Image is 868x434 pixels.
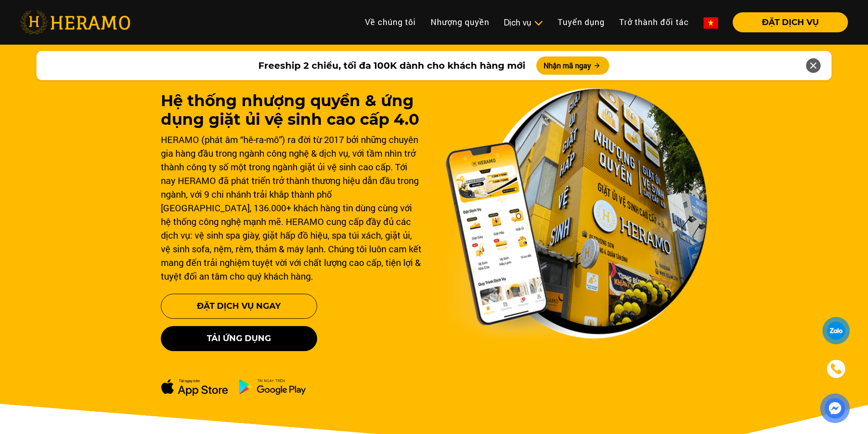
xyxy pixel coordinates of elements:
[423,12,497,32] a: Nhượng quyền
[612,12,696,32] a: Trở thành đối tác
[161,326,317,351] button: Tải ứng dụng
[161,378,228,396] img: apple-dowload
[161,294,317,319] button: Đặt Dịch Vụ Ngay
[239,378,306,395] img: ch-dowload
[725,18,848,26] a: ĐẶT DỊCH VỤ
[823,356,848,381] a: phone-icon
[704,17,718,29] img: vn-flag.png
[550,12,612,32] a: Tuyển dụng
[445,88,708,339] img: banner
[733,12,848,32] button: ĐẶT DỊCH VỤ
[161,133,423,283] div: HERAMO (phát âm “hê-ra-mô”) ra đời từ 2017 bởi những chuyên gia hàng đầu trong ngành công nghệ & ...
[830,363,842,375] img: phone-icon
[536,56,609,75] button: Nhận mã ngay
[161,92,423,129] h1: Hệ thống nhượng quyền & ứng dụng giặt ủi vệ sinh cao cấp 4.0
[258,59,525,72] span: Freeship 2 chiều, tối đa 100K dành cho khách hàng mới
[534,19,543,28] img: subToggleIcon
[358,12,423,32] a: Về chúng tôi
[20,10,130,34] img: heramo-logo.png
[504,16,543,29] div: Dịch vụ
